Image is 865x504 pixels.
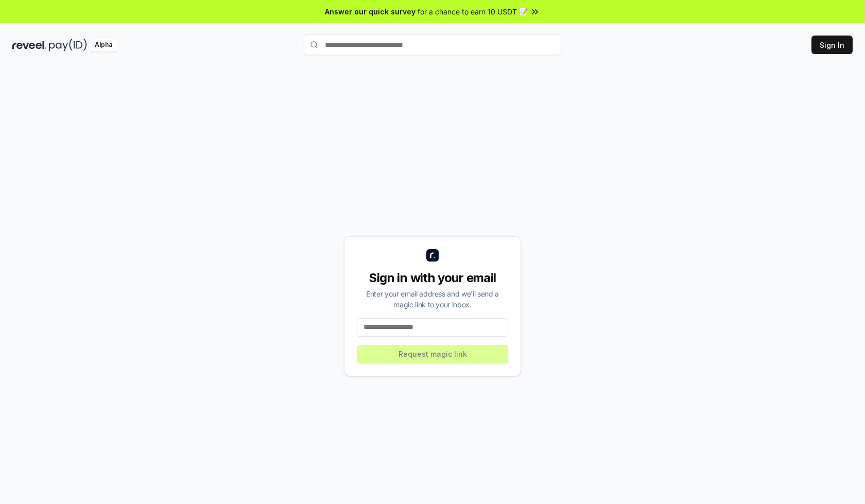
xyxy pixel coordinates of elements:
[89,39,118,51] div: Alpha
[325,6,416,17] span: Answer our quick survey
[426,249,439,262] img: logo_small
[357,288,508,310] div: Enter your email address and we’ll send a magic link to your inbox.
[357,270,508,286] div: Sign in with your email
[12,39,47,51] img: reveel_dark
[418,6,528,17] span: for a chance to earn 10 USDT 📝
[49,39,87,51] img: pay_id
[811,36,853,54] button: Sign In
